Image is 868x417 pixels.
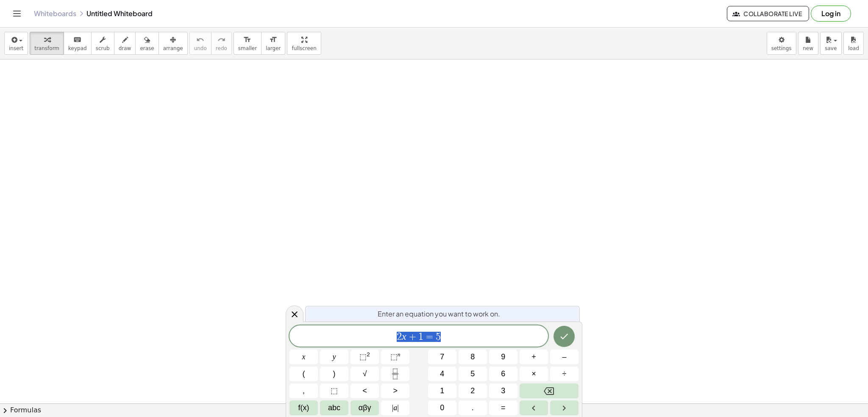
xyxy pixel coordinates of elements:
button: Fraction [381,367,409,381]
i: format_size [243,35,251,45]
button: arrange [159,32,188,55]
span: < [362,385,367,397]
span: new [803,45,813,51]
button: Squared [351,350,379,364]
span: draw [119,45,131,51]
button: format_sizelarger [261,32,285,55]
button: insert [4,32,28,55]
span: scrub [96,45,110,51]
button: Backspace [520,383,579,398]
button: y [320,350,348,364]
span: 1 [440,385,444,397]
button: keyboardkeypad [64,32,92,55]
span: 7 [440,351,444,363]
span: + [531,351,536,363]
span: smaller [238,45,257,51]
span: + [406,332,419,342]
span: 8 [470,351,475,363]
span: ⬚ [359,353,367,361]
span: 2 [470,385,475,397]
button: Divide [550,367,579,381]
span: 5 [470,368,475,380]
button: erase [135,32,159,55]
button: Greater than [381,383,409,398]
button: Toggle navigation [10,7,24,20]
span: ⬚ [390,353,398,361]
button: Left arrow [520,400,548,415]
span: 1 [418,332,423,342]
span: ) [333,368,336,380]
span: – [562,351,566,363]
button: . [459,400,487,415]
button: Equals [489,400,517,415]
i: format_size [269,35,277,45]
span: αβγ [359,402,371,414]
button: Functions [289,400,318,415]
var: x [402,331,406,342]
sup: n [398,351,401,358]
span: a [392,402,399,414]
button: Superscript [381,350,409,364]
button: settings [767,32,796,55]
button: scrub [91,32,114,55]
button: 3 [489,383,517,398]
button: Less than [351,383,379,398]
span: | [392,403,394,412]
span: larger [266,45,281,51]
button: draw [114,32,136,55]
button: load [843,32,864,55]
button: ( [289,367,318,381]
button: Square root [351,367,379,381]
button: Placeholder [320,383,348,398]
span: f(x) [298,402,309,414]
span: arrange [163,45,183,51]
span: save [825,45,837,51]
button: 1 [428,383,456,398]
span: ÷ [562,368,567,380]
sup: 2 [367,351,370,358]
button: ) [320,367,348,381]
span: settings [771,45,792,51]
button: Plus [520,350,548,364]
i: redo [217,35,225,45]
button: 0 [428,400,456,415]
button: x [289,350,318,364]
span: 5 [436,332,441,342]
button: 8 [459,350,487,364]
a: Whiteboards [34,9,76,18]
button: fullscreen [287,32,321,55]
button: Log in [811,6,851,22]
span: y [333,351,336,363]
button: Minus [550,350,579,364]
span: Enter an equation you want to work on. [378,309,500,319]
span: , [303,385,305,397]
button: undoundo [189,32,211,55]
span: keypad [68,45,87,51]
span: 4 [440,368,444,380]
button: Absolute value [381,400,409,415]
span: 9 [501,351,505,363]
span: redo [216,45,227,51]
button: 5 [459,367,487,381]
button: 4 [428,367,456,381]
span: fullscreen [292,45,316,51]
button: Alphabet [320,400,348,415]
span: abc [328,402,340,414]
span: = [423,332,436,342]
i: keyboard [73,35,81,45]
span: undo [194,45,207,51]
span: load [848,45,859,51]
span: √ [363,368,367,380]
span: . [472,402,474,414]
button: format_sizesmaller [234,32,262,55]
span: insert [9,45,23,51]
span: erase [140,45,154,51]
button: Collaborate Live [727,6,809,21]
span: 3 [501,385,505,397]
i: undo [196,35,204,45]
button: Greek alphabet [351,400,379,415]
button: save [820,32,842,55]
span: > [393,385,398,397]
span: | [397,403,399,412]
button: 2 [459,383,487,398]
